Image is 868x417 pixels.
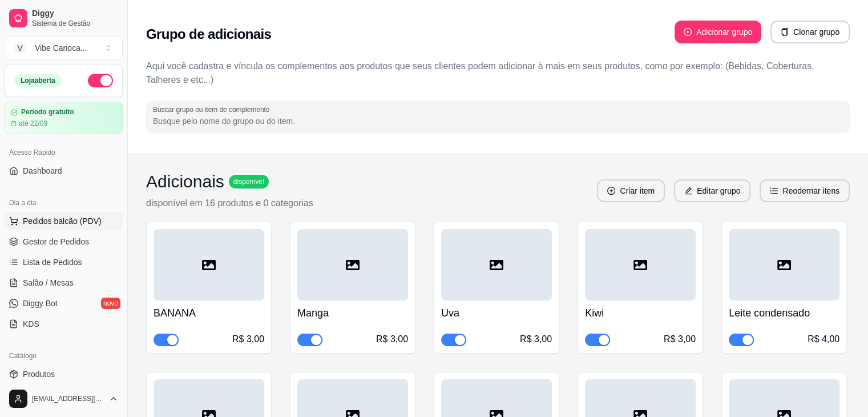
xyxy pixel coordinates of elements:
article: Período gratuito [21,108,74,117]
button: plus-circleCriar item [597,179,665,202]
p: Aqui você cadastra e víncula os complementos aos produtos que seus clientes podem adicionar à mai... [146,59,850,87]
button: plus-circleAdicionar grupo [675,21,761,43]
span: plus-circle [684,28,692,36]
div: Vibe Carioca ... [35,42,87,54]
a: Período gratuitoaté 22/09 [5,102,123,134]
span: disponível [231,177,267,186]
article: até 22/09 [19,119,47,128]
button: Select a team [5,37,123,59]
button: Pedidos balcão (PDV) [5,212,123,230]
div: R$ 3,00 [376,332,408,346]
span: Salão / Mesas [23,277,74,288]
div: Dia a dia [5,194,123,212]
span: Diggy Bot [23,298,58,309]
a: KDS [5,315,123,333]
span: copy [781,28,789,36]
a: Diggy Botnovo [5,294,123,312]
button: editEditar grupo [674,179,750,202]
span: KDS [23,318,39,330]
span: Diggy [32,9,118,19]
span: plus-circle [607,187,615,195]
div: R$ 3,00 [520,332,552,346]
h3: Adicionais [146,171,224,192]
a: Lista de Pedidos [5,253,123,271]
span: V [14,42,26,54]
h4: Manga [297,305,408,321]
div: R$ 3,00 [664,332,696,346]
span: edit [684,187,692,195]
h2: Grupo de adicionais [146,25,271,43]
h4: Uva [441,305,552,321]
span: Pedidos balcão (PDV) [23,215,102,227]
label: Buscar grupo ou item de complemento [153,105,273,114]
p: disponível em 16 produtos e 0 categorias [146,197,313,210]
h4: Kiwi [585,305,696,321]
span: Lista de Pedidos [23,256,82,268]
button: copyClonar grupo [770,21,850,43]
a: DiggySistema de Gestão [5,5,123,32]
span: [EMAIL_ADDRESS][DOMAIN_NAME] [32,394,104,403]
div: Acesso Rápido [5,143,123,162]
div: Catálogo [5,347,123,365]
span: Sistema de Gestão [32,19,118,28]
div: R$ 3,00 [232,332,264,346]
h4: Leite condensado [729,305,839,321]
span: Dashboard [23,165,62,177]
a: Salão / Mesas [5,274,123,292]
span: Produtos [23,368,55,380]
div: R$ 4,00 [808,332,839,346]
button: Alterar Status [88,74,113,87]
span: ordered-list [770,187,778,195]
a: Dashboard [5,162,123,180]
a: Produtos [5,365,123,383]
button: ordered-listReodernar itens [760,179,850,202]
h4: BANANA [154,305,264,321]
button: [EMAIL_ADDRESS][DOMAIN_NAME] [5,385,123,412]
a: Gestor de Pedidos [5,232,123,251]
span: Gestor de Pedidos [23,236,89,247]
input: Buscar grupo ou item de complemento [153,115,843,127]
div: Loja aberta [14,74,62,87]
